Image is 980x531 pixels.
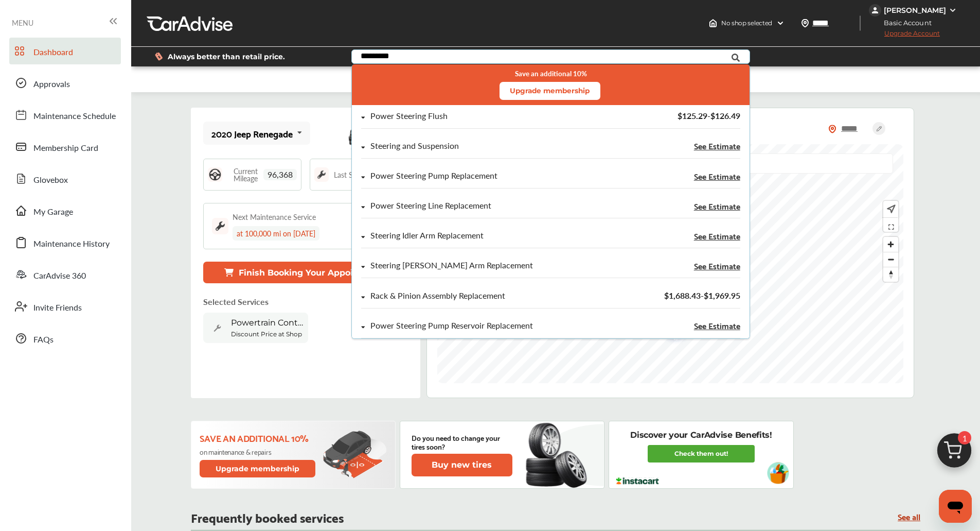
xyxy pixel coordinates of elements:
[883,267,898,282] span: Reset bearing to north
[203,262,406,283] button: Finish Booking Your Appointment
[828,125,836,133] img: location_vector_orange.38f05af8.svg
[693,172,740,180] span: See Estimate
[370,292,505,300] div: Rack & Pinion Assembly Replacement
[693,321,740,330] span: See Estimate
[885,203,896,215] img: recenter.ce011a49.svg
[208,167,222,182] img: steering_logo
[12,19,33,27] span: MENU
[883,267,898,282] button: Reset bearing to north
[227,167,263,182] span: Current Mileage
[939,490,972,523] iframe: Button to launch messaging window
[33,110,116,123] span: Maintenance Schedule
[801,19,809,27] img: location_vector.a44bc228.svg
[860,15,861,31] img: header-divider.bc55588e.svg
[9,101,121,128] a: Maintenance Schedule
[693,142,740,150] span: See Estimate
[412,454,512,476] button: Buy new tires
[370,142,459,150] div: Steering and Suspension
[33,301,82,315] span: Invite Friends
[9,165,121,192] a: Glovebox
[33,205,73,219] span: My Garage
[958,431,971,444] span: 1
[168,53,285,60] span: Always better than retail price.
[9,70,121,96] a: Approvals
[231,330,302,338] b: Discount Price at Shop
[323,431,387,478] img: update-membership.81812027.svg
[370,201,491,210] div: Power Steering Line Replacement
[9,197,121,224] a: My Garage
[930,429,979,478] img: cart_icon.3d0951e8.svg
[33,142,98,155] span: Membership Card
[9,133,121,160] a: Membership Card
[648,445,755,463] a: Check them out!
[203,296,269,307] p: Selected Services
[721,19,772,27] span: No shop selected
[767,462,789,484] img: instacart-vehicle.0979a191.svg
[412,454,514,476] a: Buy new tires
[334,171,371,178] span: Last Service
[200,432,317,443] p: Save an additional 10%
[412,433,512,451] p: Do you need to change your tires soon?
[869,4,881,16] img: jVpblrzwTbfkPYzPPzSLxeg0AAAAASUVORK5CYII=
[233,226,319,241] div: at 100,000 mi on [DATE]
[898,512,920,521] a: See all
[212,218,228,234] img: maintenance_logo
[314,167,329,182] img: maintenance_logo
[630,430,772,441] p: Discover your CarAdvise Benefits!
[231,318,303,328] span: Powertrain Control System Diagnosis & Test
[33,174,68,187] span: Glovebox
[263,169,297,180] span: 96,368
[693,202,740,210] span: See Estimate
[949,6,957,14] img: WGsFRI8htEPBVLJbROoPRyZpYNWhNONpIPPETTm6eUC0GeLEiAAAAAElFTkSuQmCC
[693,262,740,270] span: See Estimate
[869,29,940,42] span: Upgrade Account
[233,212,316,222] div: Next Maintenance Service
[191,512,344,522] p: Frequently booked services
[33,46,73,59] span: Dashboard
[370,321,533,330] div: Power Steering Pump Reservoir Replacement
[33,333,54,347] span: FAQs
[370,231,484,240] div: Steering Idler Arm Replacement
[664,289,740,301] span: $1,688.43 - $1,969.95
[33,78,70,91] span: Approvals
[155,52,163,61] img: dollor_label_vector.a70140d1.svg
[9,293,121,320] a: Invite Friends
[677,110,740,122] span: $125.29 - $126.49
[499,82,600,100] button: Upgrade membership
[525,418,593,491] img: new-tire.a0c7fe23.svg
[883,237,898,252] button: Zoom in
[883,252,898,267] button: Zoom out
[9,261,121,288] a: CarAdvise 360
[9,325,121,352] a: FAQs
[200,460,316,477] button: Upgrade membership
[9,38,121,64] a: Dashboard
[370,261,533,270] div: Steering [PERSON_NAME] Arm Replacement
[33,269,86,283] span: CarAdvise 360
[709,19,717,27] img: header-home-logo.8d720a4f.svg
[514,70,586,78] small: Save an additional 10%
[776,19,785,27] img: header-down-arrow.9dd2ce7d.svg
[884,6,946,15] div: [PERSON_NAME]
[615,477,661,485] img: instacart-logo.217963cc.svg
[200,448,317,456] p: on maintenance & repairs
[693,232,740,240] span: See Estimate
[346,110,408,157] img: mobile_13605_st0640_046.jpg
[370,112,448,121] div: Power Steering Flush
[9,229,121,256] a: Maintenance History
[211,128,293,139] div: 2020 Jeep Renegade
[870,18,939,28] span: Basic Account
[33,237,110,251] span: Maintenance History
[208,319,227,337] img: default_wrench_icon.d1a43860.svg
[370,172,497,180] div: Power Steering Pump Replacement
